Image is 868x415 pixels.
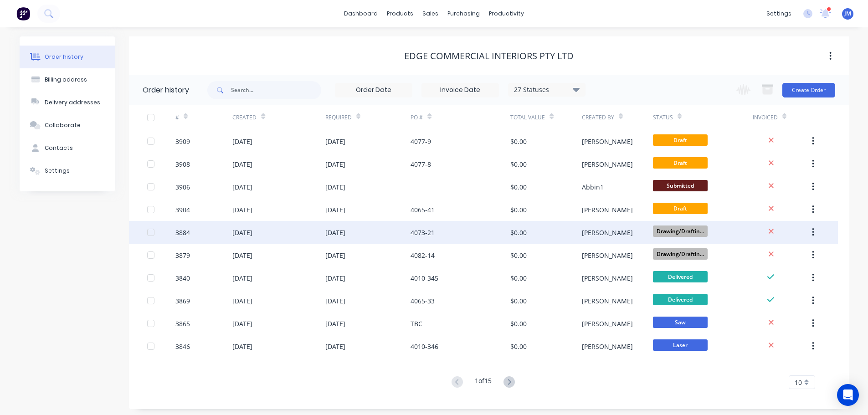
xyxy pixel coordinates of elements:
div: Billing address [45,76,87,84]
div: [DATE] [325,182,345,192]
div: $0.00 [510,182,527,192]
div: 3869 [175,296,190,306]
span: Draft [653,203,708,214]
div: 4010-345 [411,273,438,283]
div: $0.00 [510,251,527,260]
input: Invoice Date [422,83,498,97]
div: Delivery addresses [45,98,100,107]
div: 1 of 15 [475,376,492,389]
div: 4082-14 [411,251,435,260]
div: [PERSON_NAME] [582,205,633,215]
div: TBC [411,319,422,328]
div: Edge Commercial Interiors Pty Ltd [404,51,574,61]
div: [DATE] [325,228,345,237]
span: Submitted [653,180,708,191]
a: dashboard [339,7,382,20]
div: [PERSON_NAME] [582,137,633,146]
div: [DATE] [325,273,345,283]
button: Billing address [20,68,115,91]
div: Total Value [510,113,545,122]
div: [DATE] [232,205,252,215]
div: Invoiced [753,105,810,130]
div: [PERSON_NAME] [582,273,633,283]
div: [DATE] [232,228,252,237]
div: Open Intercom Messenger [837,384,859,406]
div: # [175,113,179,122]
div: [DATE] [232,296,252,306]
div: [PERSON_NAME] [582,228,633,237]
div: products [382,7,418,20]
div: 3909 [175,137,190,146]
div: # [175,105,232,130]
div: PO # [411,105,510,130]
button: Create Order [782,83,835,97]
div: [DATE] [325,137,345,146]
div: [DATE] [232,251,252,260]
button: Delivery addresses [20,91,115,114]
div: Status [653,105,753,130]
div: [DATE] [232,273,252,283]
div: Created By [582,105,653,130]
div: 4065-33 [411,296,435,306]
div: 27 Statuses [508,85,585,95]
div: Invoiced [753,113,778,122]
div: [PERSON_NAME] [582,296,633,306]
div: Collaborate [45,121,81,129]
div: Contacts [45,144,73,152]
div: PO # [411,113,423,122]
div: [DATE] [325,159,345,169]
div: [DATE] [325,319,345,328]
div: productivity [484,7,529,20]
div: [DATE] [232,182,252,192]
div: [DATE] [232,159,252,169]
div: 3884 [175,228,190,237]
div: 3846 [175,342,190,351]
div: purchasing [443,7,484,20]
div: [DATE] [325,296,345,306]
div: Status [653,113,673,122]
div: [DATE] [232,137,252,146]
div: [DATE] [325,342,345,351]
div: 4077-9 [411,137,431,146]
div: 3904 [175,205,190,215]
div: [DATE] [325,251,345,260]
div: Order history [143,85,189,96]
button: Contacts [20,137,115,159]
span: 10 [795,378,802,387]
div: $0.00 [510,228,527,237]
div: 4077-8 [411,159,431,169]
span: Draft [653,134,708,146]
span: JM [844,10,851,18]
div: Order history [45,53,83,61]
span: Laser [653,339,708,351]
span: Delivered [653,294,708,305]
div: Settings [45,167,70,175]
div: [DATE] [325,205,345,215]
div: [DATE] [232,319,252,328]
span: Delivered [653,271,708,282]
div: $0.00 [510,319,527,328]
div: Created [232,113,257,122]
div: Required [325,113,352,122]
div: [PERSON_NAME] [582,159,633,169]
div: $0.00 [510,137,527,146]
div: $0.00 [510,296,527,306]
div: $0.00 [510,273,527,283]
div: $0.00 [510,205,527,215]
div: 4073-21 [411,228,435,237]
div: Created [232,105,325,130]
button: Settings [20,159,115,182]
div: [PERSON_NAME] [582,251,633,260]
div: [PERSON_NAME] [582,319,633,328]
div: settings [762,7,796,20]
div: [DATE] [232,342,252,351]
div: 4065-41 [411,205,435,215]
div: Abbin1 [582,182,604,192]
div: $0.00 [510,159,527,169]
span: Drawing/Draftin... [653,248,708,260]
button: Collaborate [20,114,115,137]
img: Factory [16,7,30,20]
div: [PERSON_NAME] [582,342,633,351]
div: sales [418,7,443,20]
div: $0.00 [510,342,527,351]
